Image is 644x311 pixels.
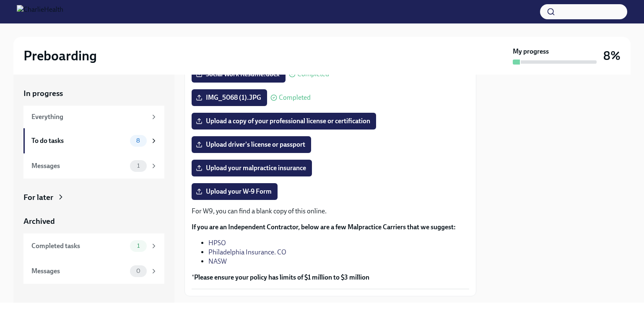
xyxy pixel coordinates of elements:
[17,5,63,18] img: CharlieHealth
[197,140,305,149] span: Upload driver's license or passport
[23,233,164,259] a: Completed tasks1
[23,88,164,99] a: In progress
[197,93,261,102] span: IMG_5068 (1).JPG
[23,192,53,203] div: For later
[23,106,164,128] a: Everything
[23,47,97,64] h2: Preboarding
[192,160,312,176] label: Upload your malpractice insurance
[297,71,329,78] span: Completed
[131,137,145,144] span: 8
[23,216,164,227] a: Archived
[192,89,267,106] label: IMG_5068 (1).JPG
[131,268,145,274] span: 0
[197,164,306,172] span: Upload your malpractice insurance
[208,239,226,247] a: HPSO
[23,192,164,203] a: For later
[197,187,272,196] span: Upload your W-9 Form
[23,153,164,179] a: Messages1
[31,112,147,122] div: Everything
[23,128,164,153] a: To do tasks8
[192,183,278,200] label: Upload your W-9 Form
[208,248,286,256] a: Philadelphia Insurance. CO
[194,273,369,281] strong: Please ensure your policy has limits of $1 million to $3 million
[192,207,469,216] p: For W9, you can find a blank copy of this online.
[279,94,311,101] span: Completed
[192,223,456,231] strong: If you are an Independent Contractor, below are a few Malpractice Carriers that we suggest:
[192,113,376,130] label: Upload a copy of your professional license or certification
[31,241,127,251] div: Completed tasks
[132,243,145,249] span: 1
[197,117,370,125] span: Upload a copy of your professional license or certification
[192,136,311,153] label: Upload driver's license or passport
[31,136,127,145] div: To do tasks
[31,267,127,276] div: Messages
[31,161,127,171] div: Messages
[603,48,621,63] h3: 8%
[23,259,164,284] a: Messages0
[208,257,227,265] a: NASW
[132,163,145,169] span: 1
[513,47,549,56] strong: My progress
